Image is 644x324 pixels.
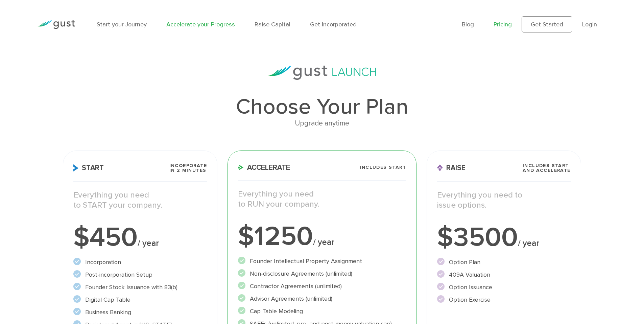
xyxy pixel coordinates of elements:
[169,163,207,173] span: Incorporate in 2 Minutes
[518,238,539,248] span: / year
[73,164,104,171] span: Start
[73,295,207,304] li: Digital Cap Table
[494,21,512,28] a: Pricing
[73,190,207,210] p: Everything you need to START your company.
[238,164,290,171] span: Accelerate
[255,21,290,28] a: Raise Capital
[166,21,235,28] a: Accelerate your Progress
[238,257,406,266] li: Founder Intellectual Property Assignment
[522,16,572,32] a: Get Started
[360,165,406,170] span: Includes START
[238,269,406,278] li: Non-disclosure Agreements (unlimited)
[437,224,571,251] div: $3500
[437,164,466,171] span: Raise
[238,307,406,316] li: Cap Table Modeling
[437,295,571,304] li: Option Exercise
[437,164,443,171] img: Raise Icon
[238,294,406,303] li: Advisor Agreements (unlimited)
[313,237,334,247] span: / year
[37,20,75,29] img: Gust Logo
[238,282,406,291] li: Contractor Agreements (unlimited)
[73,270,207,279] li: Post-incorporation Setup
[523,163,571,173] span: Includes START and ACCELERATE
[63,118,581,129] div: Upgrade anytime
[437,270,571,279] li: 409A Valuation
[437,190,571,210] p: Everything you need to issue options.
[73,283,207,292] li: Founder Stock Issuance with 83(b)
[73,224,207,251] div: $450
[73,308,207,317] li: Business Banking
[73,258,207,267] li: Incorporation
[437,283,571,292] li: Option Issuance
[138,238,159,248] span: / year
[63,96,581,118] h1: Choose Your Plan
[73,164,78,171] img: Start Icon X2
[268,66,376,80] img: gust-launch-logos.svg
[310,21,357,28] a: Get Incorporated
[97,21,147,28] a: Start your Journey
[238,165,244,170] img: Accelerate Icon
[462,21,474,28] a: Blog
[238,223,406,250] div: $1250
[238,189,406,209] p: Everything you need to RUN your company.
[437,258,571,267] li: Option Plan
[582,21,597,28] a: Login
